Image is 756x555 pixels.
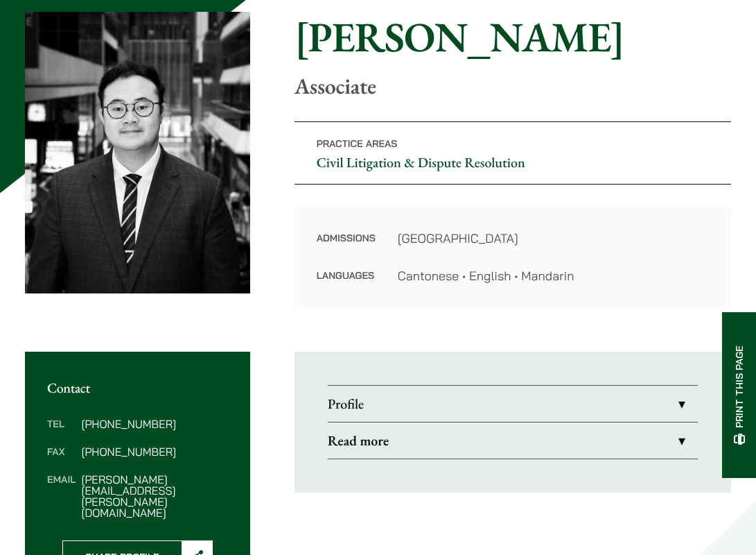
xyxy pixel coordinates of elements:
dt: Email [47,474,76,518]
h2: Contact [47,379,228,396]
span: Practice Areas [317,137,398,150]
dd: [GEOGRAPHIC_DATA] [398,229,709,248]
a: Read more [328,422,698,459]
strong: Read more [328,432,389,450]
dt: Languages [317,266,376,285]
a: Civil Litigation & Dispute Resolution [317,153,525,171]
dt: Tel [47,418,76,446]
p: Associate [295,73,731,99]
dd: [PHONE_NUMBER] [81,418,227,429]
dt: Admissions [317,229,376,266]
dd: [PERSON_NAME][EMAIL_ADDRESS][PERSON_NAME][DOMAIN_NAME] [81,474,227,518]
dd: [PHONE_NUMBER] [81,446,227,457]
h1: [PERSON_NAME] [295,12,731,62]
a: Profile [328,386,698,422]
dt: Fax [47,446,76,474]
dd: Cantonese • English • Mandarin [398,266,709,285]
